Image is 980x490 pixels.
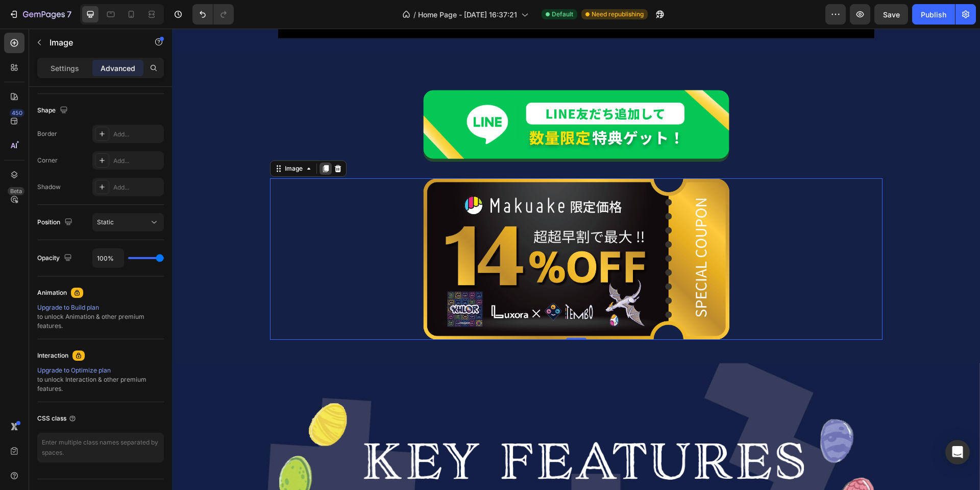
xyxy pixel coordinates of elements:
[921,9,946,20] div: Publish
[37,129,57,138] div: Border
[37,351,68,360] div: Interaction
[413,9,416,20] span: /
[37,303,164,331] div: to unlock Animation & other premium features.
[37,251,74,265] div: Opacity
[251,61,557,133] img: gempages_574937751045014757-4acd2b72-12ad-4174-b840-374deffc9f04.png
[37,414,77,423] div: CSS class
[418,9,517,20] span: Home Page - [DATE] 16:37:21
[251,150,557,311] img: gempages_574937751045014757-3f26c714-2abb-4945-8ed0-74e4eb006dac.png
[945,440,970,464] div: Open Intercom Messenger
[113,130,161,139] div: Add...
[111,135,133,145] div: Image
[37,366,164,393] div: to unlock Interaction & other premium features.
[50,36,136,49] p: Image
[552,10,573,19] span: Default
[172,29,980,490] iframe: Design area
[883,10,900,19] span: Save
[8,187,24,195] div: Beta
[97,218,114,226] span: Static
[912,4,955,25] button: Publish
[37,104,70,118] div: Shape
[37,156,58,165] div: Corner
[192,4,234,25] div: Undo/Redo
[874,4,908,25] button: Save
[67,8,71,20] p: 7
[37,182,61,192] div: Shadow
[592,10,644,19] span: Need republishing
[93,249,124,267] input: Auto
[37,216,75,229] div: Position
[92,213,164,231] button: Static
[37,303,164,312] div: Upgrade to Build plan
[4,4,76,25] button: 7
[37,288,67,297] div: Animation
[101,63,135,74] p: Advanced
[113,156,161,166] div: Add...
[10,109,24,117] div: 450
[51,63,79,74] p: Settings
[113,183,161,192] div: Add...
[37,366,164,375] div: Upgrade to Optimize plan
